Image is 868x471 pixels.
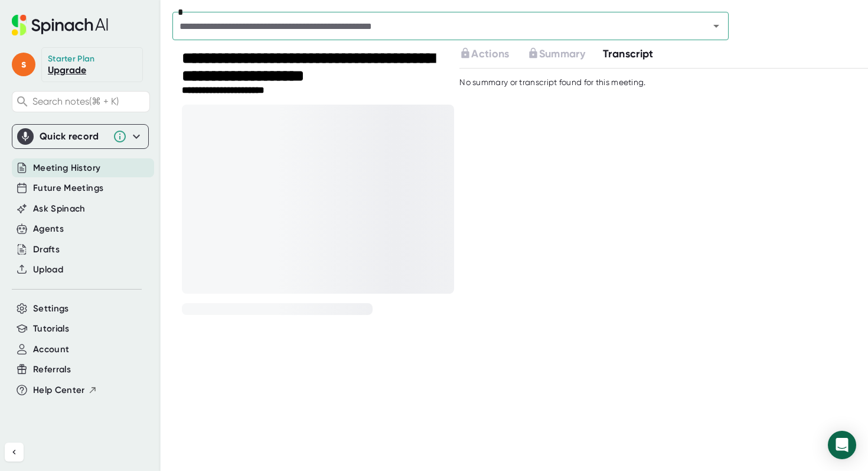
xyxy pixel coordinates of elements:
[48,64,86,76] a: Upgrade
[12,53,35,76] span: s
[33,202,86,216] button: Ask Spinach
[471,47,509,60] span: Actions
[5,443,24,462] button: Collapse sidebar
[33,343,69,356] button: Account
[33,181,103,195] button: Future Meetings
[33,161,100,175] button: Meeting History
[828,431,856,459] div: Open Intercom Messenger
[603,46,654,62] button: Transcript
[32,96,146,107] span: Search notes (⌘ + K)
[603,47,654,60] span: Transcript
[33,243,60,256] button: Drafts
[33,384,85,397] span: Help Center
[48,54,95,64] div: Starter Plan
[708,18,725,34] button: Open
[33,302,69,316] button: Settings
[33,263,63,277] button: Upload
[33,384,97,397] button: Help Center
[527,46,603,62] div: Upgrade to access
[459,77,645,88] div: No summary or transcript found for this meeting.
[459,46,527,62] div: Upgrade to access
[459,46,509,62] button: Actions
[539,47,585,60] span: Summary
[33,322,69,336] button: Tutorials
[17,125,143,148] div: Quick record
[33,363,71,376] button: Referrals
[527,46,585,62] button: Summary
[40,131,107,142] div: Quick record
[33,222,64,236] button: Agents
